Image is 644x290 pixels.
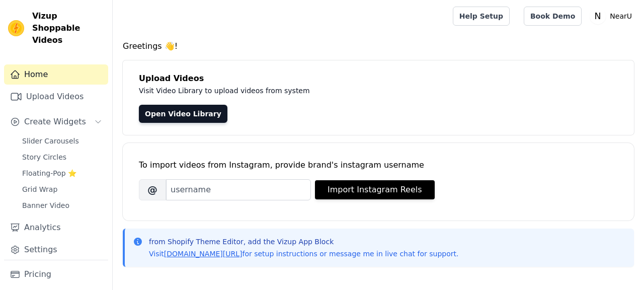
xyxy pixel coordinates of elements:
input: username [166,179,311,200]
a: Pricing [4,264,108,284]
a: Analytics [4,217,108,238]
a: Settings [4,240,108,260]
a: Slider Carousels [16,134,108,148]
p: from Shopify Theme Editor, add the Vizup App Block [149,237,458,247]
img: Vizup [8,20,24,36]
button: N NearU [590,7,636,25]
a: Story Circles [16,150,108,164]
div: To import videos from Instagram, provide brand's instagram username [139,159,618,171]
a: Banner Video [16,198,108,212]
a: Grid Wrap [16,182,108,196]
p: Visit Video Library to upload videos from system [139,85,590,97]
a: Upload Videos [4,87,108,107]
a: Help Setup [453,7,510,26]
span: Grid Wrap [22,184,57,194]
button: Create Widgets [4,112,108,132]
span: Slider Carousels [22,136,79,146]
button: Import Instagram Reels [315,180,435,199]
span: Banner Video [22,200,69,210]
span: Floating-Pop ⭐ [22,168,76,178]
p: Visit for setup instructions or message me in live chat for support. [149,249,458,259]
a: Floating-Pop ⭐ [16,166,108,180]
h4: Upload Videos [139,72,618,85]
span: Vizup Shoppable Videos [32,10,104,46]
a: Home [4,64,108,85]
a: Open Video Library [139,105,227,123]
a: [DOMAIN_NAME][URL] [164,250,243,258]
span: Create Widgets [24,116,86,128]
h4: Greetings 👋! [123,40,634,52]
p: NearU [606,7,636,25]
a: Book Demo [524,7,582,26]
text: N [595,11,601,21]
span: @ [139,179,166,200]
span: Story Circles [22,152,66,162]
